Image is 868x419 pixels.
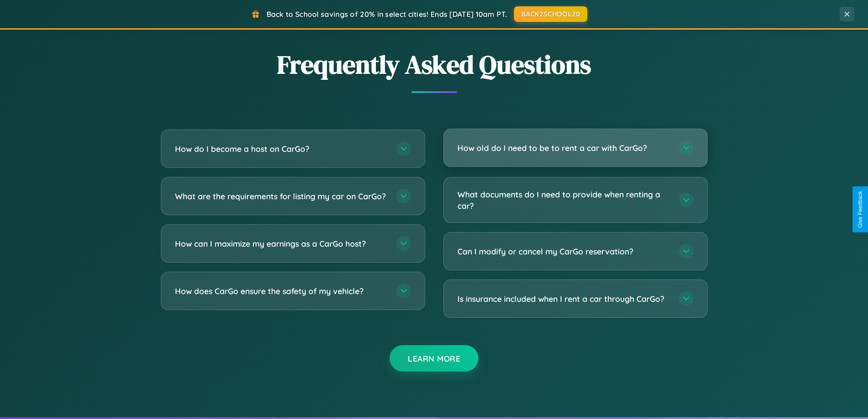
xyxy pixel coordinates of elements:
h3: Is insurance included when I rent a car through CarGo? [457,293,670,305]
div: Give Feedback [857,191,863,228]
span: Back to School savings of 20% in select cities! Ends [DATE] 10am PT. [267,10,507,19]
h3: How old do I need to be to rent a car with CarGo? [457,142,670,154]
h3: What documents do I need to provide when renting a car? [457,189,670,211]
h3: How do I become a host on CarGo? [175,143,387,155]
h3: Can I modify or cancel my CarGo reservation? [457,246,670,257]
button: BACK2SCHOOL20 [514,6,587,22]
h3: How can I maximize my earnings as a CarGo host? [175,238,387,249]
h3: What are the requirements for listing my car on CarGo? [175,191,387,202]
h3: How does CarGo ensure the safety of my vehicle? [175,285,387,297]
h2: Frequently Asked Questions [161,47,708,82]
button: Learn More [390,345,478,372]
